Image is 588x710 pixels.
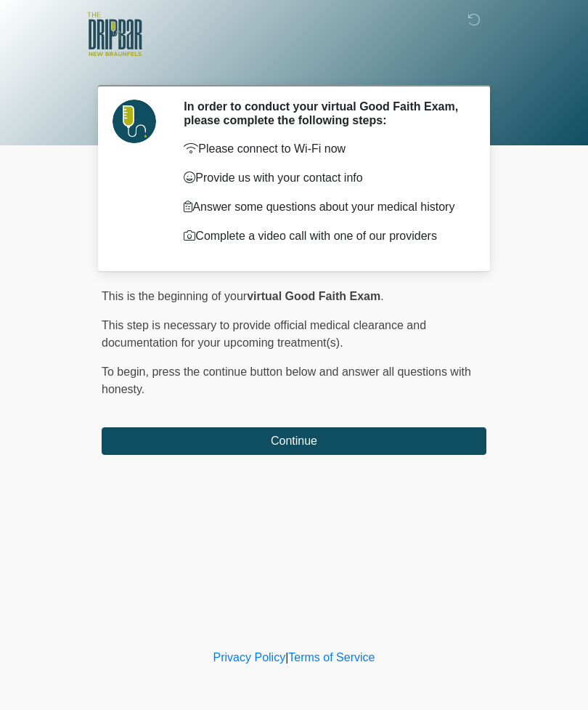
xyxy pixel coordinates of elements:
[285,651,288,663] a: |
[102,290,247,302] span: This is the beginning of your
[102,366,152,378] span: To begin,
[87,11,142,58] img: The DRIPBaR - New Braunfels Logo
[288,651,375,663] a: Terms of Service
[184,169,465,187] p: Provide us with your contact info
[102,319,426,349] span: This step is necessary to provide official medical clearance and documentation for your upcoming ...
[184,140,465,158] p: Please connect to Wi-Fi now
[247,290,380,302] strong: virtual Good Faith Exam
[184,100,465,127] h2: In order to conduct your virtual Good Faith Exam, please complete the following steps:
[102,427,486,455] button: Continue
[213,651,286,663] a: Privacy Policy
[113,100,156,143] img: Agent Avatar
[102,366,471,395] span: press the continue button below and answer all questions with honesty.
[380,290,383,302] span: .
[184,227,465,245] p: Complete a video call with one of our providers
[184,198,465,216] p: Answer some questions about your medical history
